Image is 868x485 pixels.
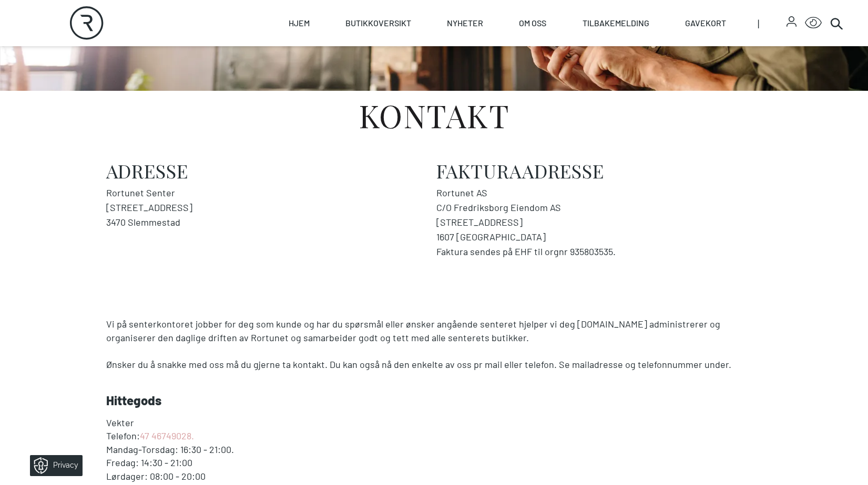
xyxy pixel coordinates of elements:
a: 47 46749028. [140,430,194,441]
p: Vekter [106,416,762,430]
p: Lørdager: 08:00 - 20:00 [106,470,762,483]
p: Mandag-Torsdag: 16:30 - 21:00. [106,443,762,457]
p: Telefon: [106,429,762,443]
p: Vi på senterkontoret jobber for deg som kunde og har du spørsmål eller ønsker angående senteret h... [106,318,762,344]
h3: Hittegods [106,393,762,408]
address: Rortunet AS C/O Fredriksborg Eiendom AS [STREET_ADDRESS] 1607 [GEOGRAPHIC_DATA] Faktura sendes på... [436,185,762,259]
iframe: Manage Preferences [11,451,96,480]
button: Open Accessibility Menu [805,15,822,31]
h2: Fakturaadresse [436,160,762,181]
address: Rortunet Senter [STREET_ADDRESS] 3470 Slemmestad [106,185,432,229]
h2: Adresse [106,160,432,181]
p: Ønsker du å snakke med oss må du gjerne ta kontakt. Du kan også nå den enkelte av oss pr mail ell... [106,358,762,372]
p: Fredag: 14:30 - 21:00 [106,456,762,470]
